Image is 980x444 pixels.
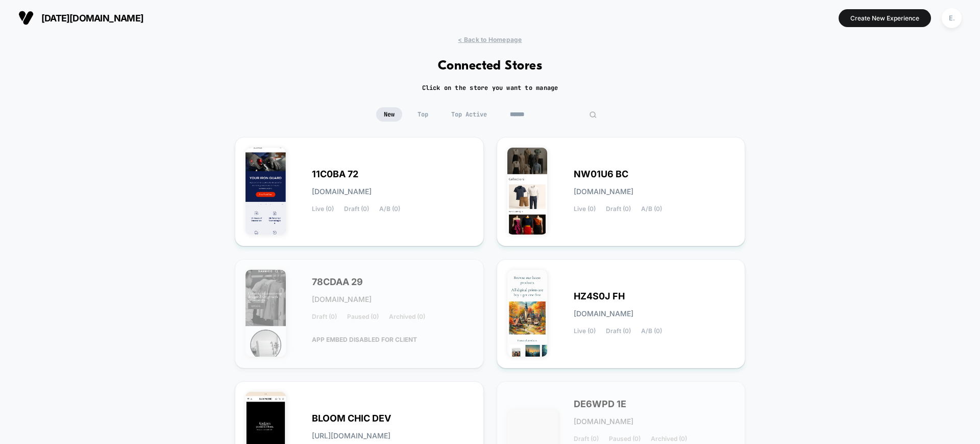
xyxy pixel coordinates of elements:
[15,10,146,26] button: [DATE][DOMAIN_NAME]
[458,36,522,43] span: < Back to Homepage
[651,435,687,442] span: Archived (0)
[444,107,495,122] span: Top Active
[641,205,662,213] span: A/B (0)
[18,10,34,26] img: Visually logo
[574,310,633,317] span: [DOMAIN_NAME]
[41,13,143,24] span: [DATE][DOMAIN_NAME]
[574,401,626,408] span: DE6WPD 1E
[606,328,631,335] span: Draft (0)
[312,188,372,195] span: [DOMAIN_NAME]
[312,313,337,320] span: Draft (0)
[312,171,358,178] span: 11C0BA 72
[574,171,628,178] span: NW01U6 BC
[312,205,334,213] span: Live (0)
[312,415,391,422] span: BLOOM CHIC DEV
[438,59,543,74] h1: Connected Stores
[942,8,962,28] div: E.
[574,205,596,213] span: Live (0)
[589,111,597,119] img: edit
[939,8,965,29] button: E.
[410,107,436,122] span: Top
[312,331,417,348] span: APP EMBED DISABLED FOR CLIENT
[609,435,641,442] span: Paused (0)
[312,296,372,303] span: [DOMAIN_NAME]
[574,328,596,335] span: Live (0)
[312,278,363,286] span: 78CDAA 29
[574,418,633,425] span: [DOMAIN_NAME]
[574,293,625,300] span: HZ4S0J FH
[246,148,286,235] img: 11C0BA_72
[507,270,548,357] img: HZ4S0J_FH
[507,148,548,235] img: NW01U6_BC
[389,313,425,320] span: Archived (0)
[344,205,369,213] span: Draft (0)
[606,205,631,213] span: Draft (0)
[347,313,379,320] span: Paused (0)
[246,270,286,357] img: 78CDAA_29
[641,328,662,335] span: A/B (0)
[574,188,633,195] span: [DOMAIN_NAME]
[422,84,558,92] h2: Click on the store you want to manage
[312,432,390,439] span: [URL][DOMAIN_NAME]
[574,435,599,442] span: Draft (0)
[379,205,400,213] span: A/B (0)
[839,9,931,27] button: Create New Experience
[376,107,402,122] span: New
